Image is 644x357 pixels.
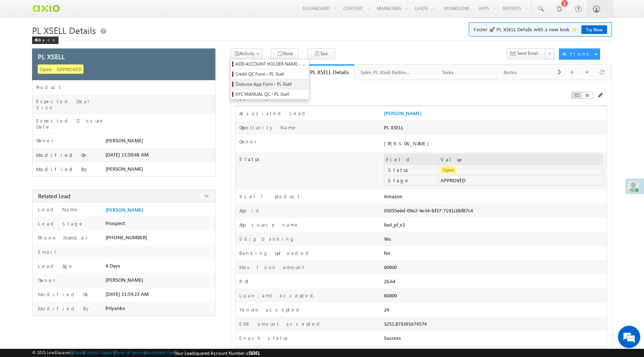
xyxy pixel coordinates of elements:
[542,64,604,80] a: Documents
[32,24,96,36] span: PL XSELL Details
[249,350,260,356] span: 58361
[310,69,349,76] div: PL XSELL Details
[441,166,457,174] span: Open
[239,250,311,256] label: Banking uploaded
[105,207,143,213] a: [PERSON_NAME]
[231,89,309,99] a: KYC MANUAL QC - PL Xsell
[239,124,297,130] label: Opportunity Name
[240,51,255,56] span: Activity
[73,350,83,355] a: About
[486,68,536,77] div: Notes
[36,291,89,297] label: Modified On
[517,50,538,57] span: Send Email
[239,110,308,116] label: Associated Lead
[562,50,592,57] div: Actions
[36,220,84,227] label: Lead Stage
[239,138,257,145] label: Owner
[105,220,125,226] span: Prospect
[384,250,517,260] div: No
[271,48,299,59] button: Note
[384,207,517,218] div: 05055e6d-09e2-4e34-bf37-7191c6bf87c4
[384,306,517,317] div: 24
[307,48,335,59] button: Task
[239,292,316,298] label: Loan amt accepted
[105,152,149,158] span: [DATE] 11:59:48 AM
[36,98,105,110] label: Expected Deal Size
[36,166,89,172] label: Modified By
[36,152,88,158] label: Modified On
[36,118,105,130] label: Expected Closure Date
[38,64,83,74] span: Open - APPROVED
[36,263,73,269] label: Lead Age
[105,305,125,311] span: Priyanka
[384,110,422,116] a: [PERSON_NAME]
[32,37,59,44] div: Back
[423,68,473,77] div: Tasks
[236,71,306,78] span: Credit QC Form - PL Xsell
[384,140,514,146] div: [PERSON_NAME]
[239,236,295,242] label: Skip banking
[384,221,517,232] div: fast_pl_v1
[105,234,147,240] span: [PHONE_NUMBER]
[384,264,517,274] div: 60000
[439,154,603,165] td: Value
[386,167,440,173] label: Status
[384,236,517,246] div: Yes
[384,320,517,331] div: 3251.873391674574
[105,277,143,283] span: [PERSON_NAME]
[480,64,542,80] a: Notes
[36,206,79,212] label: Lead Name
[115,350,144,355] a: Terms of Service
[581,25,607,34] a: Try Now
[235,93,480,101] div: Opportunity Details
[548,68,598,77] div: Documents
[230,48,263,59] button: Activity
[239,264,306,270] label: Max loan amount
[417,64,480,80] a: Tasks
[36,249,62,255] label: Email
[36,84,62,90] label: Product
[354,64,417,80] a: Sales PL XSell Redirection
[354,64,417,79] li: Sales PL XSell Redirection
[38,52,65,61] span: PL XSELL
[239,221,299,228] label: App source name
[384,193,517,203] div: Amazon
[231,79,309,89] a: Disburse App Form - PL Xsell
[105,263,120,269] span: 4 Days
[105,166,143,172] span: [PERSON_NAME]
[236,91,306,98] span: KYC MANUAL QC - PL Xsell
[175,350,260,356] span: Your Leadsquared Account Number is
[105,291,149,297] span: [DATE] 11:59:23 AM
[360,68,410,77] div: Sales PL XSell Redirection
[239,306,302,313] label: Tenure accepted
[239,278,250,284] label: ROI
[384,292,517,303] div: 60000
[36,305,91,312] label: Modified By
[85,350,114,355] a: Contact Support
[384,278,517,288] div: 26.64
[145,350,174,355] a: Acceptable Use
[236,61,306,67] span: ADD ACCOUNT HOLDER NAME - PLXSELL
[239,320,322,327] label: EMI amount accepted
[474,26,607,33] span: Faster 🚀 PL XSELL Details with a new look ✨
[231,69,309,79] a: Credit QC Form - PL Xsell
[239,193,301,199] label: Xsell product
[231,59,309,69] a: ADD ACCOUNT HOLDER NAME - PLXSELL
[236,152,384,162] label: Status
[105,138,143,143] span: [PERSON_NAME]
[304,64,354,80] a: PL XSELL Details
[38,192,70,200] span: Related Lead
[384,335,517,345] div: Success
[36,277,56,283] label: Owner
[559,48,600,60] button: Actions
[506,48,546,59] button: Send Email
[239,207,262,214] label: App id
[384,124,517,135] div: PL XSELL
[36,138,54,143] label: Owner
[32,350,260,356] span: © 2025 LeadSquared | | | | |
[384,154,439,165] td: Field
[439,175,603,186] td: APPROVED
[36,234,88,241] label: Phone Number
[239,335,291,341] label: Enach status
